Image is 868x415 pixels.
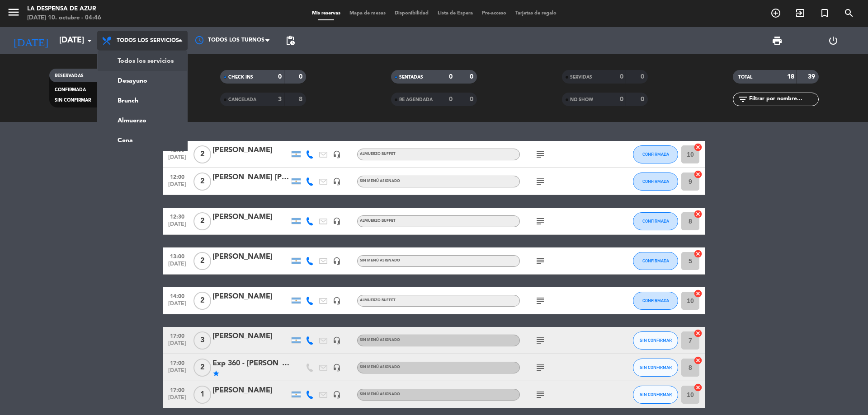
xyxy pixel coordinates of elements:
[7,5,20,19] i: menu
[640,338,672,343] span: SIN CONFIRMAR
[333,257,341,265] i: headset_mic
[640,392,672,397] span: SIN CONFIRMAR
[535,176,546,187] i: subject
[166,368,189,378] span: [DATE]
[166,290,189,301] span: 14:00
[166,357,189,368] span: 17:00
[55,98,91,103] span: SIN CONFIRMAR
[333,217,341,225] i: headset_mic
[333,336,341,345] i: headset_mic
[641,74,646,80] strong: 0
[808,74,817,80] strong: 39
[535,389,546,400] i: subject
[433,11,477,16] span: Lista de Espera
[55,88,86,92] span: CONFIRMADA
[212,370,220,377] i: star
[166,395,189,405] span: [DATE]
[166,301,189,311] span: [DATE]
[360,392,400,396] span: Sin menú asignado
[193,292,211,310] span: 2
[333,391,341,399] i: headset_mic
[449,96,453,103] strong: 0
[7,31,55,51] i: [DATE]
[633,212,678,230] button: CONFIRMADA
[770,8,781,19] i: add_circle_outline
[166,261,189,271] span: [DATE]
[212,251,289,263] div: [PERSON_NAME]
[642,152,669,157] span: CONFIRMADA
[98,131,187,150] a: Cena
[193,386,211,404] span: 1
[166,171,189,182] span: 12:00
[360,179,400,183] span: Sin menú asignado
[633,145,678,163] button: CONFIRMADA
[641,96,646,103] strong: 0
[633,359,678,377] button: SIN CONFIRMAR
[333,297,341,305] i: headset_mic
[640,365,672,370] span: SIN CONFIRMAR
[212,291,289,303] div: [PERSON_NAME]
[470,96,475,103] strong: 0
[570,75,592,79] span: SERVIDAS
[633,386,678,404] button: SIN CONFIRMAR
[299,74,304,80] strong: 0
[693,383,703,392] i: cancel
[307,11,345,16] span: Mis reservas
[693,356,703,365] i: cancel
[449,74,453,80] strong: 0
[55,74,84,78] span: RESERVADAS
[535,256,546,266] i: subject
[693,210,703,219] i: cancel
[399,98,433,102] span: RE AGENDADA
[642,179,669,184] span: CONFIRMADA
[642,298,669,303] span: CONFIRMADA
[360,338,400,342] span: Sin menú asignado
[693,329,703,338] i: cancel
[737,94,748,105] i: filter_list
[193,212,211,230] span: 2
[193,331,211,350] span: 3
[98,91,187,111] a: Brunch
[166,211,189,221] span: 12:30
[693,249,703,258] i: cancel
[535,216,546,227] i: subject
[470,74,475,80] strong: 0
[535,295,546,306] i: subject
[212,358,289,369] div: Exp 360 - [PERSON_NAME] y [PERSON_NAME]
[333,177,341,186] i: headset_mic
[345,11,390,16] span: Mapa de mesas
[212,211,289,223] div: [PERSON_NAME]
[193,359,211,377] span: 2
[278,74,282,80] strong: 0
[278,96,282,103] strong: 3
[399,75,423,79] span: SENTADAS
[166,154,189,165] span: [DATE]
[795,8,806,19] i: exit_to_app
[633,331,678,350] button: SIN CONFIRMAR
[805,27,861,54] div: LOG OUT
[633,292,678,310] button: CONFIRMADA
[212,145,289,156] div: [PERSON_NAME]
[117,37,179,44] span: Todos los servicios
[819,8,830,19] i: turned_in_not
[844,8,854,19] i: search
[360,365,400,369] span: Sin menú asignado
[477,11,511,16] span: Pre-acceso
[212,172,289,183] div: [PERSON_NAME] [PERSON_NAME]
[360,298,396,302] span: Almuerzo buffet
[212,385,289,396] div: [PERSON_NAME]
[620,74,623,80] strong: 0
[535,362,546,373] i: subject
[693,143,703,152] i: cancel
[166,384,189,395] span: 17:00
[535,335,546,346] i: subject
[642,219,669,224] span: CONFIRMADA
[570,98,593,102] span: NO SHOW
[285,35,296,46] span: pending_actions
[193,252,211,270] span: 2
[98,111,187,131] a: Almuerzo
[787,74,794,80] strong: 18
[535,149,546,160] i: subject
[693,170,703,179] i: cancel
[98,71,187,91] a: Desayuno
